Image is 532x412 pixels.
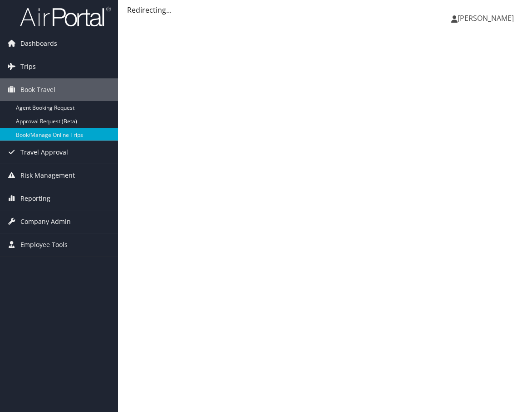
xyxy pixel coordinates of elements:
[20,78,55,101] span: Book Travel
[20,6,111,27] img: airportal-logo.png
[127,5,523,15] div: Redirecting...
[20,187,50,210] span: Reporting
[20,233,68,256] span: Employee Tools
[451,5,523,32] a: [PERSON_NAME]
[20,210,71,233] span: Company Admin
[458,13,514,23] span: [PERSON_NAME]
[20,32,57,55] span: Dashboards
[20,55,36,78] span: Trips
[20,164,75,187] span: Risk Management
[20,141,68,164] span: Travel Approval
